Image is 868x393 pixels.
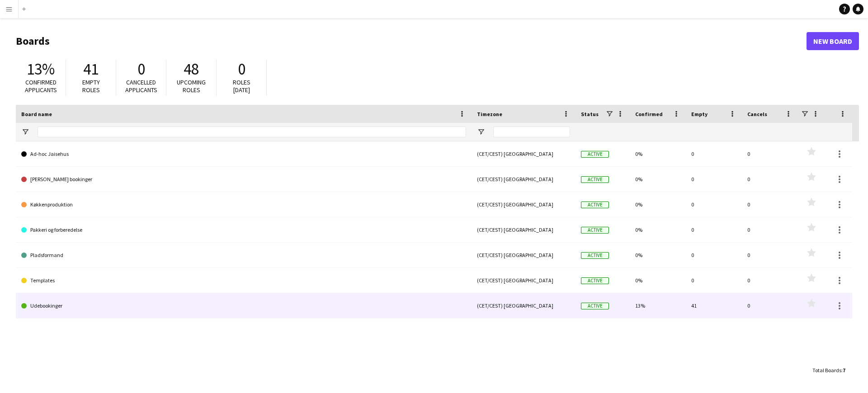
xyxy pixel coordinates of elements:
span: Active [581,151,609,158]
div: 0 [742,243,798,267]
span: Active [581,252,609,259]
span: Active [581,176,609,183]
span: Cancelled applicants [125,78,157,94]
div: 41 [686,293,742,318]
div: 0% [630,167,686,192]
span: Cancels [747,111,767,117]
span: Active [581,201,609,208]
a: Udebookinger [21,293,466,318]
button: Open Filter Menu [21,128,29,136]
div: (CET/CEST) [GEOGRAPHIC_DATA] [472,141,576,166]
button: Open Filter Menu [477,128,485,136]
div: (CET/CEST) [GEOGRAPHIC_DATA] [472,268,576,293]
input: Board name Filter Input [38,126,466,137]
div: 0% [630,192,686,217]
span: Board name [21,111,52,117]
span: 41 [83,59,99,79]
a: Templates [21,268,466,293]
div: 0% [630,243,686,267]
h1: Boards [16,34,807,48]
span: 48 [184,59,199,79]
a: New Board [807,32,859,50]
a: Pladsformand [21,243,466,268]
div: 0 [686,268,742,293]
div: (CET/CEST) [GEOGRAPHIC_DATA] [472,243,576,267]
div: 0% [630,141,686,166]
div: 0% [630,217,686,242]
span: Empty [691,111,708,117]
span: Upcoming roles [177,78,206,94]
span: 0 [137,59,145,79]
div: 0 [742,268,798,293]
div: 13% [630,293,686,318]
div: 0 [742,141,798,166]
a: [PERSON_NAME] bookinger [21,167,466,192]
div: (CET/CEST) [GEOGRAPHIC_DATA] [472,217,576,242]
span: Empty roles [82,78,100,94]
span: Total Boards [812,367,841,374]
div: 0 [686,192,742,217]
a: Pakkeri og forberedelse [21,217,466,243]
div: 0% [630,268,686,293]
div: (CET/CEST) [GEOGRAPHIC_DATA] [472,192,576,217]
span: Confirmed applicants [25,78,57,94]
span: Confirmed [635,111,663,117]
div: 0 [686,217,742,242]
span: Timezone [477,111,502,117]
div: 0 [742,192,798,217]
a: Køkkenproduktion [21,192,466,217]
div: (CET/CEST) [GEOGRAPHIC_DATA] [472,293,576,318]
span: Roles [DATE] [233,78,250,94]
span: 0 [238,59,245,79]
div: 0 [686,167,742,192]
div: : [812,361,845,379]
div: 0 [742,293,798,318]
span: Active [581,227,609,234]
div: 0 [686,243,742,267]
span: Active [581,303,609,309]
div: (CET/CEST) [GEOGRAPHIC_DATA] [472,167,576,192]
span: Status [581,111,599,117]
span: 7 [843,367,845,374]
a: Ad-hoc Jaisehus [21,141,466,167]
div: 0 [742,167,798,192]
div: 0 [742,217,798,242]
div: 0 [686,141,742,166]
input: Timezone Filter Input [493,126,570,137]
span: Active [581,277,609,284]
span: 13% [27,59,55,79]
